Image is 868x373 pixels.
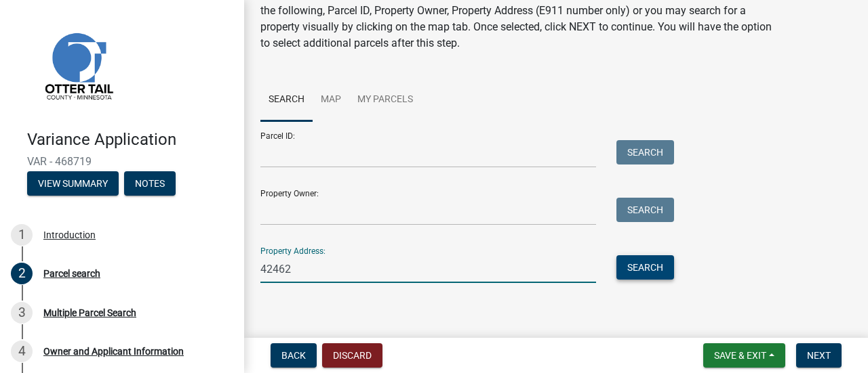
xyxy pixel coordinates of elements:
[11,341,33,362] div: 4
[124,171,176,196] button: Notes
[43,269,100,278] div: Parcel search
[714,350,766,361] span: Save & Exit
[271,343,317,368] button: Back
[11,263,33,284] div: 2
[703,343,785,368] button: Save & Exit
[616,255,674,280] button: Search
[11,302,33,324] div: 3
[124,179,176,190] wm-modal-confirm: Notes
[807,350,831,361] span: Next
[43,230,96,240] div: Introduction
[43,347,184,356] div: Owner and Applicant Information
[796,343,842,368] button: Next
[616,140,674,164] button: Search
[27,14,129,116] img: Otter Tail County, Minnesota
[260,79,313,122] a: Search
[43,308,136,317] div: Multiple Parcel Search
[27,179,119,190] wm-modal-confirm: Summary
[349,79,421,122] a: My Parcels
[616,198,674,222] button: Search
[281,350,306,361] span: Back
[322,343,382,368] button: Discard
[27,155,217,168] span: VAR - 468719
[27,171,119,196] button: View Summary
[313,79,349,122] a: Map
[27,130,233,150] h4: Variance Application
[11,224,33,246] div: 1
